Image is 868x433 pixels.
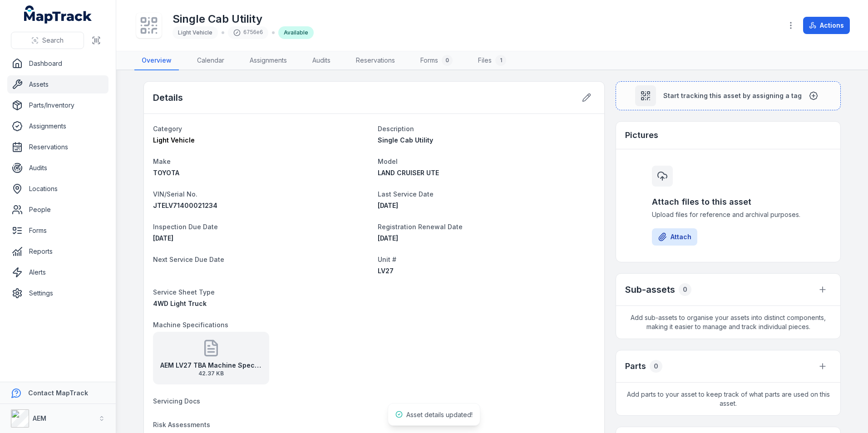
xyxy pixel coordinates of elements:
[7,96,108,114] a: Parts/Inventory
[153,157,171,165] span: Make
[33,414,46,422] strong: AEM
[134,51,179,70] a: Overview
[803,17,850,34] button: Actions
[7,180,108,198] a: Locations
[153,202,217,209] span: JTELV71400021234
[7,159,108,177] a: Audits
[378,234,398,242] span: [DATE]
[153,136,195,144] span: Light Vehicle
[153,223,218,231] span: Inspection Due Date
[7,221,108,240] a: Forms
[28,389,88,397] strong: Contact MapTrack
[7,117,108,135] a: Assignments
[153,288,215,296] span: Service Sheet Type
[378,234,398,242] time: 14/08/2026, 12:00:00 am
[153,397,200,405] span: Servicing Docs
[7,284,108,302] a: Settings
[406,411,473,418] span: Asset details updated!
[413,51,460,70] a: Forms0
[7,75,108,93] a: Assets
[495,55,506,66] div: 1
[173,12,314,26] h1: Single Cab Utility
[378,256,396,263] span: Unit #
[378,136,433,144] span: Single Cab Utility
[349,51,402,70] a: Reservations
[652,228,697,246] button: Attach
[378,202,398,209] span: [DATE]
[378,267,394,275] span: LV27
[679,283,691,296] div: 0
[178,29,212,36] span: Light Vehicle
[471,51,513,70] a: Files1
[153,300,207,307] span: 4WD Light Truck
[616,81,841,110] button: Start tracking this asset by assigning a tag
[11,32,84,49] button: Search
[24,5,92,24] a: MapTrack
[652,210,804,219] span: Upload files for reference and archival purposes.
[153,169,179,177] span: TOYOTA
[378,190,434,198] span: Last Service Date
[625,360,646,373] h3: Parts
[442,55,453,66] div: 0
[7,242,108,261] a: Reports
[305,51,338,70] a: Audits
[7,263,108,281] a: Alerts
[663,91,802,100] span: Start tracking this asset by assigning a tag
[160,370,262,377] span: 42.37 KB
[278,26,314,39] div: Available
[153,421,210,428] span: Risk Assessments
[153,234,173,242] span: [DATE]
[7,54,108,73] a: Dashboard
[7,138,108,156] a: Reservations
[190,51,232,70] a: Calendar
[153,125,182,133] span: Category
[7,201,108,219] a: People
[378,223,463,231] span: Registration Renewal Date
[42,36,64,45] span: Search
[625,283,675,296] h2: Sub-assets
[625,129,658,142] h3: Pictures
[378,169,439,177] span: LAND CRUISER UTE
[153,256,224,263] span: Next Service Due Date
[228,26,268,39] div: 6756e6
[378,202,398,209] time: 17/03/2023, 12:00:00 am
[616,383,840,415] span: Add parts to your asset to keep track of what parts are used on this asset.
[652,196,804,208] h3: Attach files to this asset
[153,321,228,329] span: Machine Specifications
[242,51,294,70] a: Assignments
[616,306,840,339] span: Add sub-assets to organise your assets into distinct components, making it easier to manage and t...
[378,157,398,165] span: Model
[378,125,414,133] span: Description
[153,91,183,104] h2: Details
[160,361,262,370] strong: AEM LV27 TBA Machine Specifications
[153,190,197,198] span: VIN/Serial No.
[650,360,662,373] div: 0
[153,234,173,242] time: 14/07/2030, 12:00:00 am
